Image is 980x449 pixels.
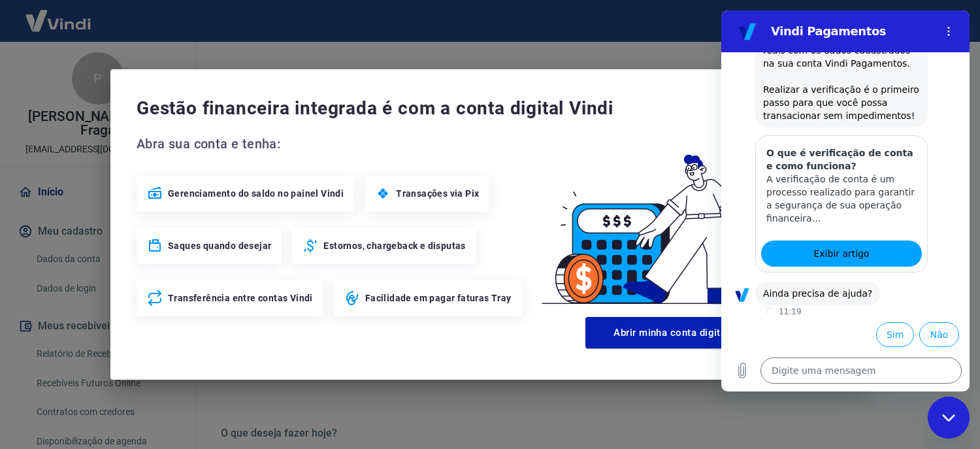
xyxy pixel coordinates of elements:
span: Transferência entre contas Vindi [168,291,313,305]
iframe: Botão para abrir a janela de mensagens, conversa em andamento [928,397,970,439]
iframe: Janela de mensagens [721,10,970,391]
span: Gestão financeira integrada é com a conta digital Vindi [137,95,816,122]
span: Facilidade em pagar faturas Tray [365,291,512,305]
img: Good Billing [526,133,843,312]
span: Abra sua conta e tenha: [137,133,526,154]
span: Estornos, chargeback e disputas [323,239,465,252]
button: Abrir minha conta digital Vindi [585,317,784,348]
span: Gerenciamento do saldo no painel Vindi [168,187,344,200]
span: Transações via Pix [396,187,479,200]
span: Saques quando desejar [168,239,271,252]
